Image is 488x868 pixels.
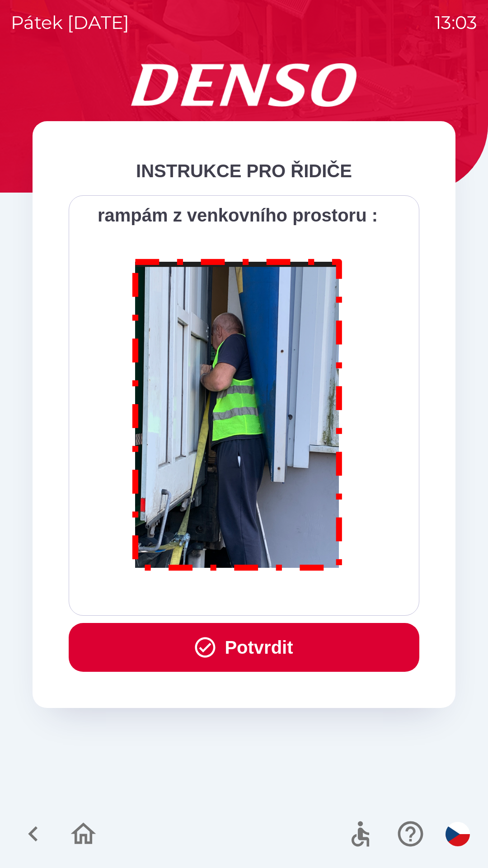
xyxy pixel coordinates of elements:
[435,9,477,36] p: 13:03
[69,157,419,184] div: INSTRUKCE PRO ŘIDIČE
[446,822,470,846] img: cs flag
[122,247,353,579] img: M8MNayrTL6gAAAABJRU5ErkJggg==
[33,63,455,107] img: Logo
[69,623,419,672] button: Potvrdit
[11,9,129,36] p: pátek [DATE]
